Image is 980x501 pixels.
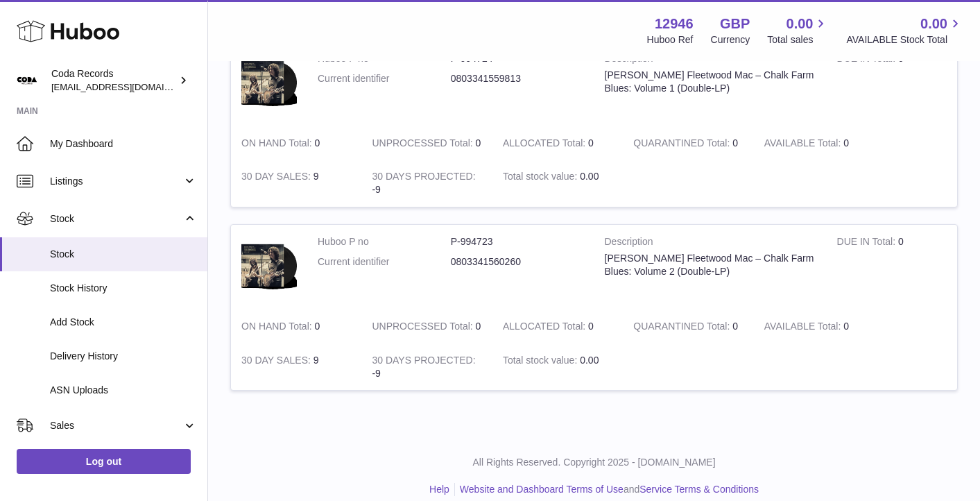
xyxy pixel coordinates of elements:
[767,33,829,46] span: Total sales
[50,137,197,151] span: My Dashboard
[503,137,588,152] strong: ALLOCATED Total
[846,15,963,46] a: 0.00 AVAILABLE Stock Total
[372,137,475,152] strong: UNPROCESSED Total
[50,316,197,329] span: Add Stock
[492,126,623,160] td: 0
[451,255,584,269] dd: 0803341560260
[732,321,738,332] span: 0
[429,484,449,495] a: Help
[732,137,738,148] span: 0
[580,355,599,366] span: 0.00
[580,171,599,182] span: 0.00
[633,137,732,152] strong: QUARANTINED Total
[711,33,750,46] div: Currency
[17,70,37,91] img: haz@pcatmedia.com
[318,235,451,248] dt: Huboo P no
[720,15,750,33] strong: GBP
[786,15,814,33] span: 0.00
[219,456,969,469] p: All Rights Reserved. Copyright 2025 - [DOMAIN_NAME]
[241,235,297,296] img: product image
[372,355,475,369] strong: 30 DAYS PROJECTED
[318,255,451,269] dt: Current identifier
[361,343,492,391] td: -9
[50,282,197,295] span: Stock History
[460,484,624,495] a: Website and Dashboard Terms of Use
[231,160,361,207] td: 9
[231,343,361,391] td: 9
[503,321,588,335] strong: ALLOCATED Total
[846,33,963,46] span: AVAILABLE Stock Total
[50,248,197,261] span: Stock
[361,160,492,207] td: -9
[231,309,361,343] td: 0
[920,15,947,33] span: 0.00
[647,33,694,46] div: Huboo Ref
[372,171,475,185] strong: 30 DAYS PROJECTED
[51,67,176,94] div: Coda Records
[503,355,580,369] strong: Total stock value
[639,484,759,495] a: Service Terms & Conditions
[455,483,759,496] li: and
[451,72,584,85] dd: 0803341559813
[50,384,197,397] span: ASN Uploads
[764,321,843,335] strong: AVAILABLE Total
[241,137,315,152] strong: ON HAND Total
[764,137,843,152] strong: AVAILABLE Total
[50,350,197,363] span: Delivery History
[361,126,492,160] td: 0
[50,212,182,226] span: Stock
[827,42,957,126] td: 0
[837,236,898,250] strong: DUE IN Total
[451,235,584,248] dd: P-994723
[241,355,313,369] strong: 30 DAY SALES
[827,225,957,309] td: 0
[605,235,816,252] strong: Description
[50,419,182,432] span: Sales
[633,321,732,335] strong: QUARANTINED Total
[503,171,580,185] strong: Total stock value
[754,126,884,160] td: 0
[241,321,315,335] strong: ON HAND Total
[318,72,451,85] dt: Current identifier
[17,449,191,474] a: Log out
[231,126,361,160] td: 0
[492,309,623,343] td: 0
[51,81,204,92] span: [EMAIL_ADDRESS][DOMAIN_NAME]
[655,15,694,33] strong: 12946
[50,175,182,188] span: Listings
[241,171,313,185] strong: 30 DAY SALES
[605,69,816,95] div: [PERSON_NAME] Fleetwood Mac – Chalk Farm Blues: Volume 1 (Double-LP)
[372,321,475,335] strong: UNPROCESSED Total
[605,252,816,278] div: [PERSON_NAME] Fleetwood Mac – Chalk Farm Blues: Volume 2 (Double-LP)
[754,309,884,343] td: 0
[241,52,297,112] img: product image
[767,15,829,46] a: 0.00 Total sales
[361,309,492,343] td: 0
